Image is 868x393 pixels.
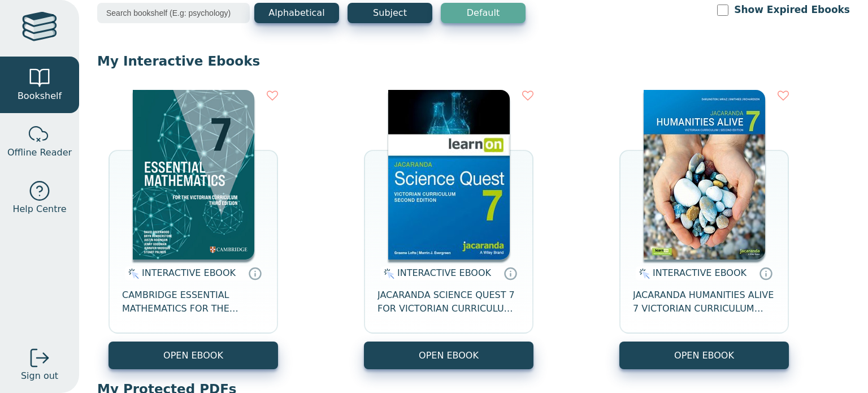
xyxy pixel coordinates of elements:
span: INTERACTIVE EBOOK [397,267,491,278]
input: Search bookshelf (E.g: psychology) [97,3,250,23]
img: a4cdec38-c0cf-47c5-bca4-515c5eb7b3e9.png [133,90,254,260]
span: Offline Reader [7,146,72,159]
a: Interactive eBooks are accessed online via the publisher’s portal. They contain interactive resou... [248,266,262,280]
button: OPEN EBOOK [108,342,278,369]
label: Show Expired Ebooks [734,3,850,17]
span: JACARANDA SCIENCE QUEST 7 FOR VICTORIAN CURRICULUM LEARNON 2E EBOOK [377,288,520,316]
span: Sign out [21,369,58,383]
img: interactive.svg [636,267,650,280]
p: My Interactive Ebooks [97,53,850,70]
button: Default [441,3,526,23]
img: interactive.svg [380,267,394,280]
img: 329c5ec2-5188-ea11-a992-0272d098c78b.jpg [388,90,510,260]
span: Bookshelf [18,89,62,103]
img: interactive.svg [125,267,139,280]
span: CAMBRIDGE ESSENTIAL MATHEMATICS FOR THE VICTORIAN CURRICULUM YEAR 7 EBOOK 3E [122,288,264,316]
span: Help Centre [12,202,66,216]
a: Interactive eBooks are accessed online via the publisher’s portal. They contain interactive resou... [504,266,517,280]
a: Interactive eBooks are accessed online via the publisher’s portal. They contain interactive resou... [759,266,772,280]
button: Alphabetical [254,3,339,23]
button: Subject [348,3,432,23]
button: OPEN EBOOK [619,342,789,369]
img: 429ddfad-7b91-e911-a97e-0272d098c78b.jpg [644,90,765,260]
button: OPEN EBOOK [364,342,533,369]
span: INTERACTIVE EBOOK [653,267,747,278]
span: INTERACTIVE EBOOK [142,267,236,278]
span: JACARANDA HUMANITIES ALIVE 7 VICTORIAN CURRICULUM LEARNON EBOOK 2E [633,288,775,316]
